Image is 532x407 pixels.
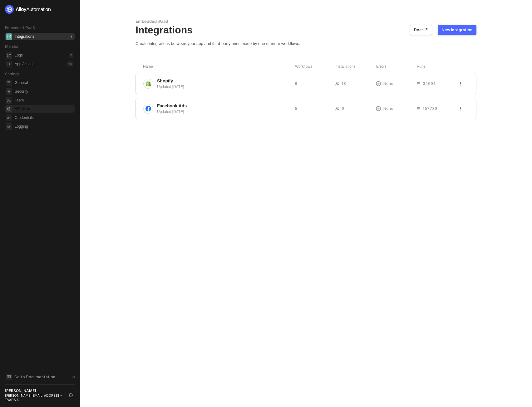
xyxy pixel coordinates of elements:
div: Embedded iPaaS [135,19,476,24]
div: 1 % [67,61,73,66]
div: [PERSON_NAME][EMAIL_ADDRESS] • TVADS AI [5,393,64,402]
div: 0 [69,53,73,58]
span: icon-users [335,82,339,86]
span: icon-app-actions [6,61,12,67]
span: icon-exclamation [376,81,381,86]
span: None [383,81,393,86]
span: Go to Documentation [14,374,55,380]
div: Updated [DATE] [157,84,290,90]
span: team [6,97,12,104]
span: documentation [6,374,12,380]
span: icon-list [416,107,420,110]
span: 18 [342,81,346,86]
span: icon-logs [6,52,12,59]
span: 5 [295,106,297,111]
span: Embedded iPaaS [5,25,35,30]
span: Facebook Ads [157,103,187,109]
div: Integrations [135,24,476,36]
span: 6 [342,106,344,111]
div: Logs [15,53,23,58]
span: logout [69,393,73,397]
span: API Keys [15,105,73,113]
span: general [6,80,12,86]
span: 8 [295,81,297,86]
div: Updated [DATE] [157,109,290,115]
span: icon-exclamation [376,106,381,111]
span: Monitor [5,44,19,49]
a: Knowledge Base [5,373,75,380]
div: App Actions [15,61,34,67]
img: integration-icon [145,106,151,111]
span: Security [15,88,73,95]
span: General [15,79,73,86]
span: icon-list [416,82,420,86]
span: Settings [5,71,19,76]
a: logo [5,5,75,14]
span: 157739 [423,106,437,111]
span: 34694 [423,81,436,86]
span: security [6,88,12,95]
div: Docs ↗ [414,27,428,32]
span: Logging [15,123,73,130]
button: New Integration [438,25,476,35]
div: Errors [376,64,417,69]
img: logo [5,5,51,14]
button: Docs ↗ [410,25,432,35]
span: icon-threedots [459,82,463,86]
span: icon-threedots [459,107,463,110]
div: New Integration [442,27,472,32]
div: 2 [69,34,73,39]
div: Runs [417,64,460,69]
span: api-key [6,106,12,112]
span: integrations [6,33,12,40]
span: Team [15,96,73,104]
div: Integrations [15,34,34,39]
span: credentials [6,115,12,121]
span: Credentials [15,114,73,121]
span: Shopify [157,78,173,84]
div: [PERSON_NAME] [5,388,64,393]
div: Installations [336,64,376,69]
span: icon-users [335,107,339,110]
div: Create integrations between your app and third-party ones made by one or more workflows. [135,41,476,46]
span: document-arrow [70,374,76,380]
span: None [383,106,393,111]
div: Workflows [295,64,336,69]
div: Name [143,64,295,69]
span: logging [6,123,12,130]
img: integration-icon [145,81,151,86]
